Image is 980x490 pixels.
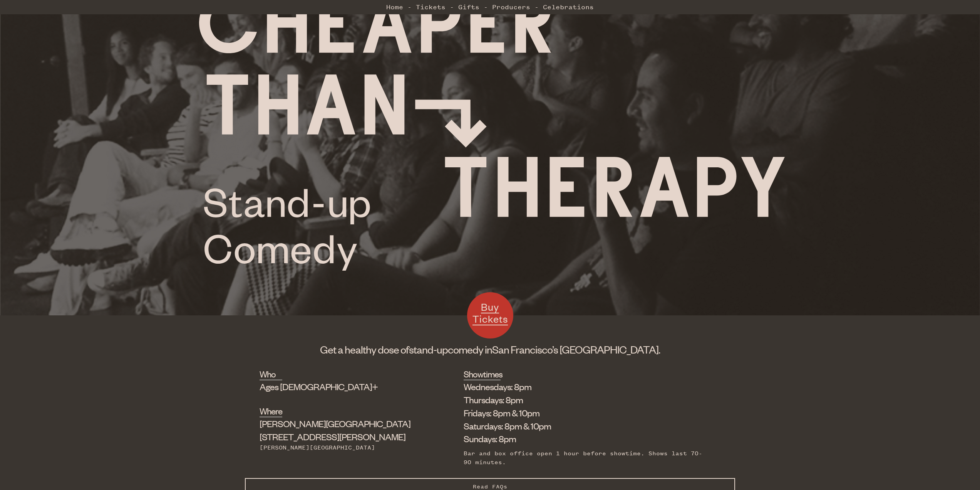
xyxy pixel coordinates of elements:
span: [PERSON_NAME][GEOGRAPHIC_DATA] [260,418,410,429]
div: [STREET_ADDRESS][PERSON_NAME] [260,417,410,443]
div: [PERSON_NAME][GEOGRAPHIC_DATA] [260,443,410,452]
span: Read FAQs [473,483,508,490]
h2: Showtimes [464,368,500,380]
span: stand-up [409,343,448,356]
a: Buy Tickets [467,292,513,338]
span: [GEOGRAPHIC_DATA]. [560,343,660,356]
h1: Get a healthy dose of comedy in [245,342,735,356]
li: Sundays: 8pm [464,432,709,445]
li: Thursdays: 8pm [464,393,709,406]
li: Wednesdays: 8pm [464,380,709,393]
div: Bar and box office open 1 hour before showtime. Shows last 70-90 minutes. [464,449,709,466]
span: Buy Tickets [472,300,508,325]
div: Ages [DEMOGRAPHIC_DATA]+ [260,380,410,393]
li: Saturdays: 8pm & 10pm [464,419,709,433]
h2: Where [260,405,282,417]
h2: Who [260,368,282,380]
li: Fridays: 8pm & 10pm [464,406,709,419]
span: San Francisco’s [492,343,558,356]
